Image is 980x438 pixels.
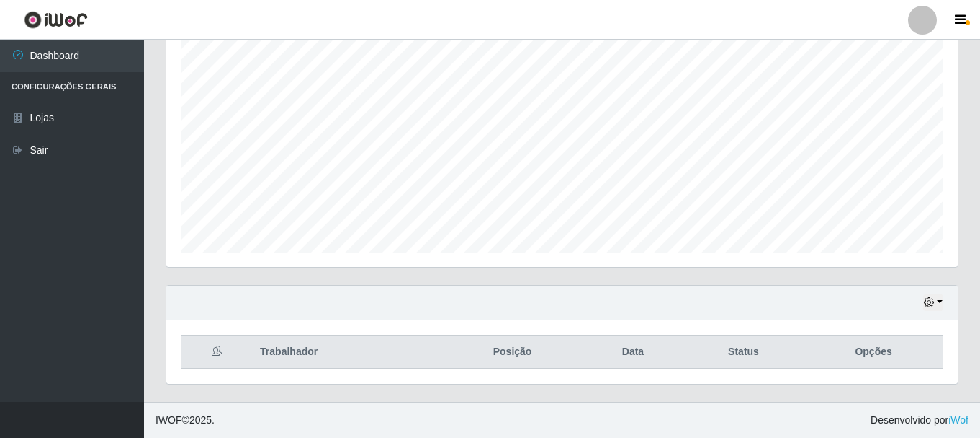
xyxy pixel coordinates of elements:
a: iWof [948,414,968,426]
th: Trabalhador [251,336,441,369]
th: Opções [804,336,943,369]
span: © 2025 . [156,413,215,428]
span: Desenvolvido por [871,413,968,428]
th: Posição [441,336,583,369]
span: IWOF [156,414,182,426]
img: CoreUI Logo [24,11,88,29]
th: Data [583,336,683,369]
th: Status [683,336,804,369]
